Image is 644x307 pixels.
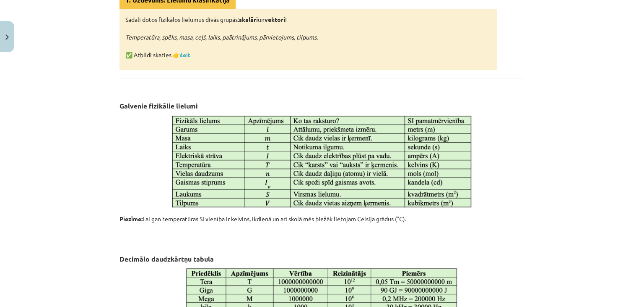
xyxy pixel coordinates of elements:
strong: Galvenie fizikālie lielumi [119,101,198,110]
strong: skalāri [239,16,258,23]
strong: vektori [265,16,285,23]
strong: Decimālo daudzkārtņu tabula [119,254,214,263]
p: Lai gan temperatūras SI vienība ir kelvins, ikdienā un arī skolā mēs biežāk lietojam Celsija grād... [119,214,525,223]
strong: Piezīme: [119,215,143,222]
em: Temperatūra, spēks, masa, ceļš, laiks, paātrinājums, pārvietojums, tilpums. [125,33,318,41]
a: šeit [180,51,190,58]
p: Sadali dotos fizikālos lielumus divās grupās: un ! ✅ Atbildi skaties 👉 [125,15,491,59]
img: icon-close-lesson-0947bae3869378f0d4975bcd49f059093ad1ed9edebbc8119c70593378902aed.svg [5,34,9,40]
